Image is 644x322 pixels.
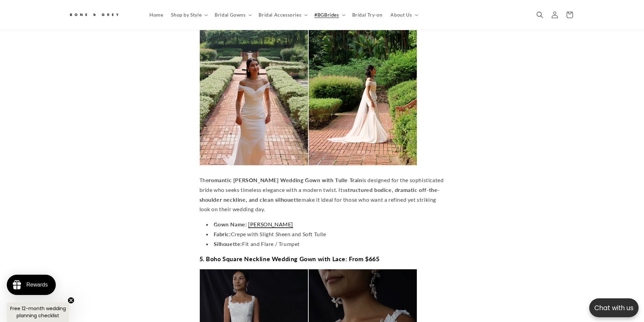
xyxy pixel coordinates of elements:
[215,12,245,18] span: Bridal Gowns
[211,8,255,22] summary: Bridal Gowns
[167,8,211,22] summary: Shop by Style
[209,177,362,183] strong: romantic [PERSON_NAME] Wedding Gown with Tulle Train
[199,255,380,263] strong: 5. Boho Square Neckline Wedding Gown with Lace: From $665
[390,12,412,18] span: About Us
[69,9,119,21] img: Bone and Grey Bridal
[532,7,547,22] summary: Search
[386,8,421,22] summary: About Us
[308,162,417,168] a: 10 Affordable Wedding Dresses Online For Under $2000 | Mona Bridal Gown | Bone and Grey Bridal | ...
[199,177,444,212] span: The is designed for the sophisticated bride who seeks timeless elegance with a modern twist. Its ...
[231,231,326,237] span: Crepe with Slight Sheen and Soft Tulle
[589,298,639,317] button: Open chatbox
[348,8,387,22] a: Bridal Try-on
[10,305,66,319] span: Free 12-month wedding planning checklist
[214,241,242,247] strong: Silhouette:
[68,297,74,304] button: Close teaser
[66,7,139,23] a: Bone and Grey Bridal
[248,221,293,227] a: [PERSON_NAME]
[199,162,308,168] a: 10 Affordable Wedding Dresses Online For Under $2000 | Mona Bridal Gown | Bone and Grey Bridal | ...
[145,8,167,22] a: Home
[589,303,639,313] p: Chat with us
[314,12,339,18] span: #BGBrides
[308,3,417,166] img: Mona Off-the-Shoulder Fit n' Flare Crepe Tulle Wedding Dress | Bone and Grey Bridal | Affordable ...
[214,231,231,237] strong: Fabric:
[7,302,69,322] div: Free 12-month wedding planning checklistClose teaser
[199,3,308,166] img: Mona Off-the-Shoulder Fit n' Flare Crepe Tulle Wedding Dress | Bone and Grey Bridal | Affordable ...
[259,12,301,18] span: Bridal Accessories
[149,12,163,18] span: Home
[26,282,48,288] div: Rewards
[310,8,348,22] summary: #BGBrides
[255,8,310,22] summary: Bridal Accessories
[199,187,440,203] strong: structured bodice, dramatic off-the-shoulder neckline, and clean silhouette
[214,221,247,227] strong: Gown Name:
[242,241,300,247] span: Fit and Flare / Trumpet
[352,12,383,18] span: Bridal Try-on
[171,12,201,18] span: Shop by Style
